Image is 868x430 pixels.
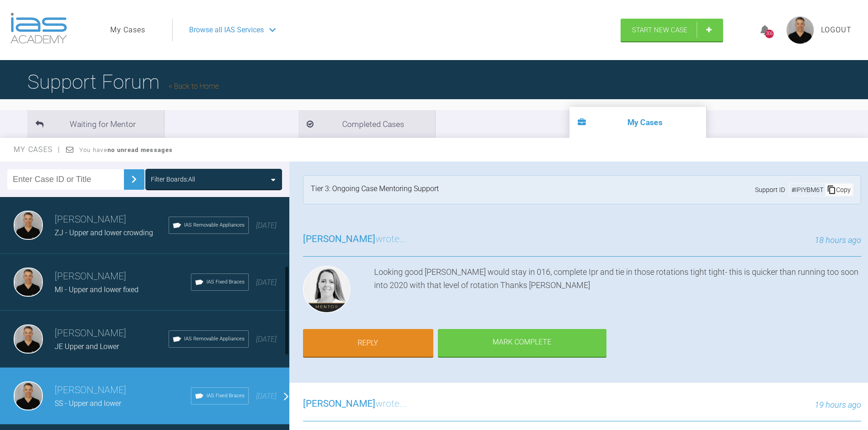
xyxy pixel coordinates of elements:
div: Tier 3: Ongoing Case Mentoring Support [311,183,439,197]
input: Enter Case ID or Title [7,169,124,190]
span: MI - Upper and lower fixed [55,285,139,294]
img: Stephen McCrory [14,211,43,240]
img: logo-light.3e3ef733.png [10,13,67,44]
strong: no unread messages [108,147,173,153]
a: Reply [303,329,433,357]
span: 19 hours ago [815,400,861,410]
li: Completed Cases [298,110,435,138]
div: Mark Complete [438,329,606,357]
span: IAS Fixed Braces [206,392,245,400]
h3: wrote... [303,396,406,412]
h3: [PERSON_NAME] [55,326,169,341]
div: 306 [765,30,774,38]
a: My Cases [110,24,145,36]
span: Start New Case [632,26,688,34]
h1: Support Forum [27,66,219,98]
div: Looking good [PERSON_NAME] would stay in 016, complete Ipr and tie in those rotations tight tight... [374,266,861,317]
h3: wrote... [303,232,406,247]
img: Stephen McCrory [14,324,43,354]
span: [DATE] [256,335,277,344]
span: JE Upper and Lower [55,342,119,351]
span: Support ID [755,185,785,195]
a: Logout [821,24,852,36]
li: Waiting for Mentor [27,110,164,138]
img: Stephen McCrory [14,381,43,410]
span: [PERSON_NAME] [303,233,375,244]
span: [DATE] [256,392,277,400]
div: Copy [825,184,853,196]
span: 18 hours ago [815,235,861,245]
li: My Cases [570,107,706,138]
img: Stephen McCrory [14,268,43,297]
h3: [PERSON_NAME] [55,383,191,398]
span: ZJ - Upper and lower crowding [55,228,153,237]
span: IAS Fixed Braces [206,278,245,286]
span: My Cases [14,145,61,154]
a: Back to Home [169,82,219,91]
span: You have [79,147,173,153]
span: IAS Removable Appliances [184,335,245,343]
span: [PERSON_NAME] [303,398,375,409]
span: Browse all IAS Services [189,24,264,36]
img: chevronRight.28bd32b0.svg [127,172,141,187]
span: SS - Upper and lower [55,399,121,408]
div: # IPIYBM6T [790,185,825,195]
span: [DATE] [256,221,277,230]
span: IAS Removable Appliances [184,221,245,229]
a: Start New Case [621,19,723,41]
img: profile.png [786,16,814,44]
img: Emma Dougherty [303,266,350,313]
span: [DATE] [256,278,277,287]
div: Filter Boards: All [151,174,195,184]
h3: [PERSON_NAME] [55,212,169,228]
h3: [PERSON_NAME] [55,269,191,284]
